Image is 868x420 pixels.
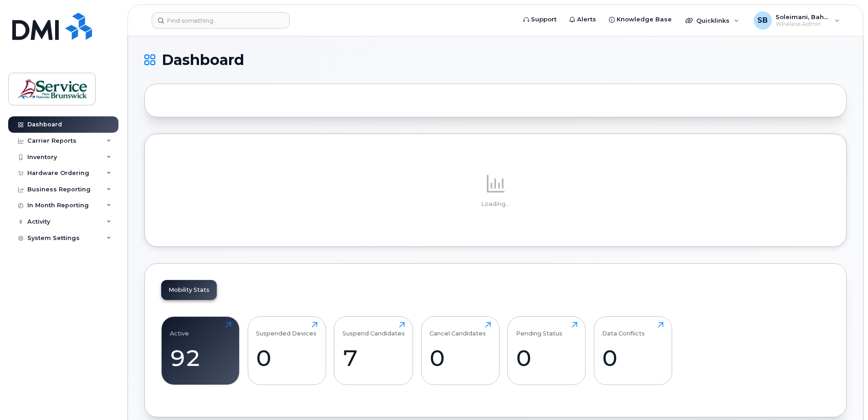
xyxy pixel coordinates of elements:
a: Pending Status0 [516,322,577,380]
span: Dashboard [162,53,244,67]
div: Suspend Candidates [342,322,405,337]
div: 0 [516,345,577,371]
div: 0 [429,345,491,371]
a: Suspend Candidates7 [342,322,405,380]
div: Cancel Candidates [429,322,486,337]
div: Data Conflicts [602,322,645,337]
a: Data Conflicts0 [602,322,664,380]
div: 0 [256,345,317,371]
div: Pending Status [516,322,562,337]
div: 7 [342,345,405,371]
a: Active92 [170,322,231,380]
div: 92 [170,345,231,371]
p: Loading... [161,200,830,208]
div: 0 [602,345,664,371]
div: Active [170,322,189,337]
div: Suspended Devices [256,322,317,337]
a: Cancel Candidates0 [429,322,491,380]
a: Suspended Devices0 [256,322,317,380]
